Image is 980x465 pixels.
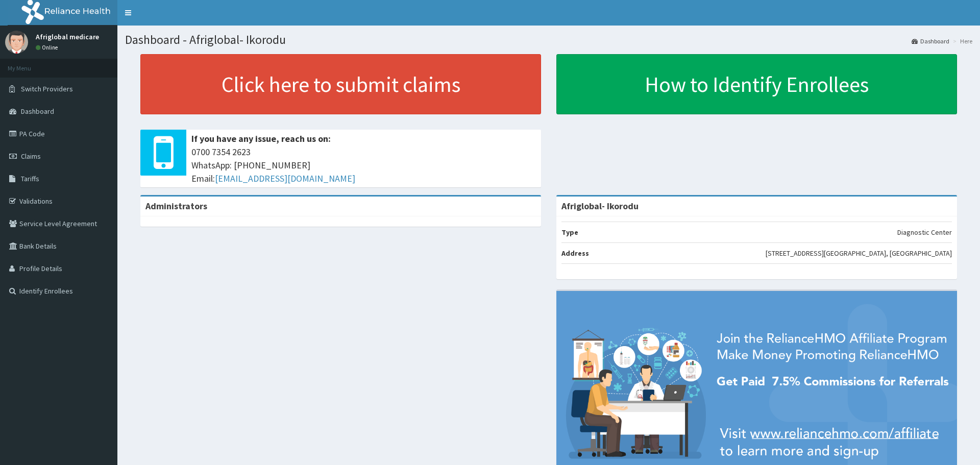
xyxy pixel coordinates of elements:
p: [STREET_ADDRESS][GEOGRAPHIC_DATA], [GEOGRAPHIC_DATA] [766,248,952,258]
p: Diagnostic Center [897,227,952,237]
span: Dashboard [21,107,54,116]
a: Dashboard [912,37,949,45]
li: Here [950,37,972,45]
a: How to Identify Enrollees [556,54,957,114]
h1: Dashboard - Afriglobal- Ikorodu [125,33,972,46]
span: Switch Providers [21,84,73,93]
b: If you have any issue, reach us on: [191,133,331,144]
b: Type [561,228,578,237]
span: 0700 7354 2623 WhatsApp: [PHONE_NUMBER] Email: [191,145,536,185]
a: Online [36,44,60,51]
img: User Image [5,31,28,54]
b: Address [561,249,589,258]
strong: Afriglobal- Ikorodu [561,200,639,212]
span: Tariffs [21,174,39,183]
span: Claims [21,152,41,161]
a: Click here to submit claims [140,54,541,114]
p: Afriglobal medicare [36,33,99,40]
b: Administrators [145,200,207,212]
a: [EMAIL_ADDRESS][DOMAIN_NAME] [215,173,355,184]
